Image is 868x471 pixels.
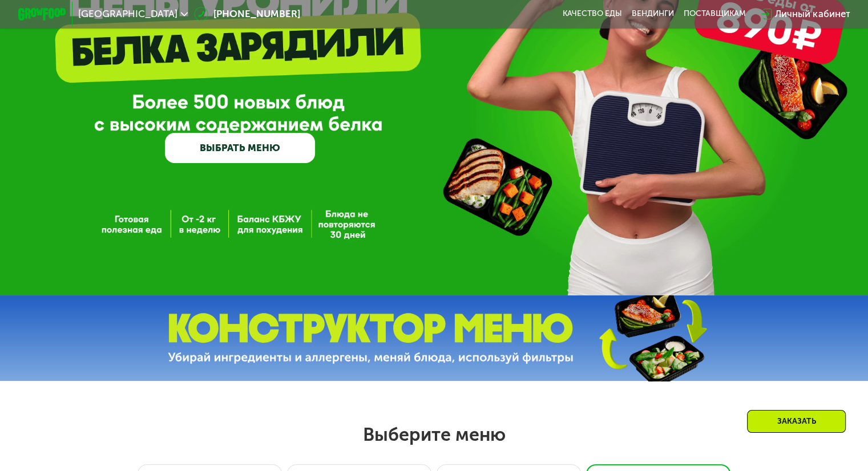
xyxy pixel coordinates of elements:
a: Вендинги [632,9,674,19]
div: поставщикам [684,9,746,19]
div: Заказать [747,410,846,433]
div: Личный кабинет [775,7,850,21]
a: ВЫБРАТЬ МЕНЮ [165,133,315,163]
a: [PHONE_NUMBER] [194,7,300,21]
a: Качество еды [563,9,622,19]
h2: Выберите меню [39,423,830,446]
span: [GEOGRAPHIC_DATA] [78,9,177,19]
